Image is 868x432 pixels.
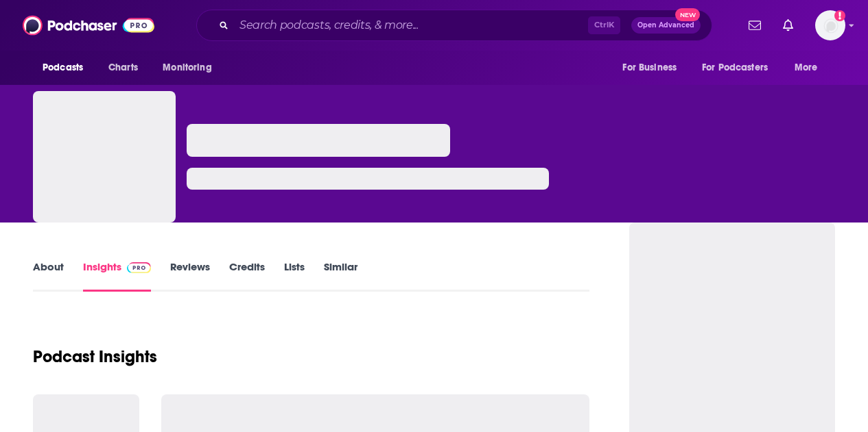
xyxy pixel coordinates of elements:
[785,55,835,81] button: open menu
[588,16,620,34] span: Ctrl K
[163,58,211,77] span: Monitoring
[675,8,700,21] span: New
[229,260,265,292] a: Credits
[284,260,305,292] a: Lists
[33,55,101,81] button: open menu
[743,14,766,37] a: Show notifications dropdown
[127,262,151,273] img: Podchaser Pro
[815,10,845,40] button: Show profile menu
[693,55,788,81] button: open menu
[815,10,845,40] img: User Profile
[108,58,138,77] span: Charts
[815,10,845,40] span: Logged in as emilyjherman
[33,260,64,292] a: About
[324,260,357,292] a: Similar
[622,58,677,77] span: For Business
[23,12,154,38] img: Podchaser - Follow, Share and Rate Podcasts
[43,58,83,77] span: Podcasts
[613,55,694,81] button: open menu
[234,14,588,36] input: Search podcasts, credits, & more...
[631,17,701,34] button: Open AdvancedNew
[83,260,151,292] a: InsightsPodchaser Pro
[702,58,768,77] span: For Podcasters
[777,14,799,37] a: Show notifications dropdown
[153,55,229,81] button: open menu
[33,346,157,367] h1: Podcast Insights
[99,55,146,81] a: Charts
[196,10,712,41] div: Search podcasts, credits, & more...
[834,10,845,21] svg: Add a profile image
[637,22,694,29] span: Open Advanced
[795,58,818,77] span: More
[170,260,210,292] a: Reviews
